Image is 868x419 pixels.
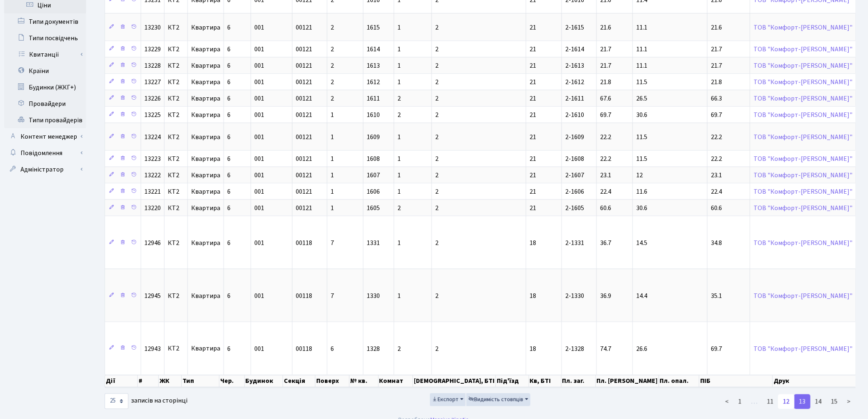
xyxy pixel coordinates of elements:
[754,23,852,32] a: ТОВ "Комфорт-[PERSON_NAME]"
[367,291,380,300] span: 1330
[227,23,231,32] span: 6
[565,204,584,213] span: 2-1605
[636,94,647,103] span: 26.5
[168,62,184,69] span: КТ2
[636,110,647,119] span: 30.6
[530,291,536,300] span: 18
[600,187,611,196] span: 22.4
[144,23,161,32] span: 13230
[530,78,536,87] span: 21
[435,94,439,103] span: 2
[435,171,439,180] span: 2
[530,204,536,213] span: 21
[842,394,856,409] a: >
[733,394,747,409] a: 1
[254,110,264,119] span: 001
[754,154,852,163] a: ТОВ "Комфорт-[PERSON_NAME]"
[754,187,852,196] a: ТОВ "Комфорт-[PERSON_NAME]"
[435,110,439,119] span: 2
[397,78,401,87] span: 1
[636,187,647,196] span: 11.6
[565,23,584,32] span: 2-1615
[191,112,220,118] span: Квартира
[254,291,264,300] span: 001
[596,375,659,387] th: Пл. [PERSON_NAME]
[144,154,161,163] span: 13223
[168,172,184,179] span: КТ2
[711,45,722,54] span: 21.7
[367,204,380,213] span: 1605
[720,394,734,409] a: <
[367,187,380,196] span: 1606
[191,79,220,85] span: Квартира
[4,161,86,178] a: Адміністратор
[331,133,334,142] span: 1
[600,61,611,70] span: 21.7
[191,156,220,162] span: Квартира
[367,171,380,180] span: 1607
[245,375,283,387] th: Будинок
[397,291,401,300] span: 1
[254,23,264,32] span: 001
[191,24,220,31] span: Квартира
[466,394,530,406] button: Видимість стовпців
[379,375,413,387] th: Комнат
[191,188,220,195] span: Квартира
[159,375,181,387] th: ЖК
[530,238,536,247] span: 18
[754,94,852,103] a: ТОВ "Комфорт-[PERSON_NAME]"
[227,110,231,119] span: 6
[254,171,264,180] span: 001
[191,293,220,299] span: Квартира
[778,394,795,409] a: 12
[144,344,161,353] span: 12943
[636,23,647,32] span: 11.1
[296,61,312,70] span: 00121
[530,171,536,180] span: 21
[227,94,231,103] span: 6
[754,61,852,70] a: ТОВ "Комфорт-[PERSON_NAME]"
[331,94,334,103] span: 2
[435,291,439,300] span: 2
[435,154,439,163] span: 2
[168,46,184,53] span: КТ2
[711,154,722,163] span: 22.2
[296,110,312,119] span: 00121
[530,344,536,353] span: 18
[565,154,584,163] span: 2-1608
[296,133,312,142] span: 00121
[144,94,161,103] span: 13226
[331,110,334,119] span: 1
[600,94,611,103] span: 67.6
[600,23,611,32] span: 21.6
[397,23,401,32] span: 1
[529,375,562,387] th: Кв, БТІ
[468,396,523,404] span: Видимість стовпців
[565,61,584,70] span: 2-1613
[254,78,264,87] span: 001
[296,78,312,87] span: 00121
[636,45,647,54] span: 11.1
[168,95,184,102] span: КТ2
[600,154,611,163] span: 22.2
[530,187,536,196] span: 21
[168,79,184,85] span: КТ2
[168,24,184,31] span: КТ2
[168,240,184,246] span: КТ2
[367,94,380,103] span: 1611
[105,375,138,387] th: Дії
[636,204,647,213] span: 30.6
[565,78,584,87] span: 2-1612
[565,133,584,142] span: 2-1609
[754,291,852,300] a: ТОВ "Комфорт-[PERSON_NAME]"
[168,205,184,211] span: КТ2
[711,204,722,213] span: 60.6
[168,156,184,162] span: КТ2
[296,94,312,103] span: 00121
[331,187,334,196] span: 1
[565,187,584,196] span: 2-1606
[600,78,611,87] span: 21.8
[711,133,722,142] span: 22.2
[227,61,231,70] span: 6
[144,204,161,213] span: 13220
